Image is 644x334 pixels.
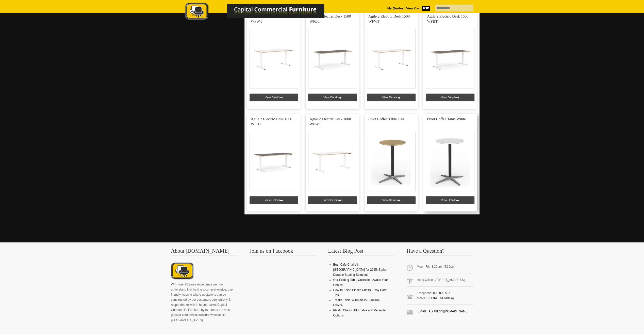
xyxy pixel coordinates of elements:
a: View Cart0 [405,7,430,10]
a: Our Folding Table Collection Awaits Your Choice [333,278,388,287]
h3: About [DOMAIN_NAME] [171,248,238,256]
span: Freephone Mobile: [407,289,473,305]
h3: Join us on Facebook [250,248,316,256]
a: [EMAIL_ADDRESS][DOMAIN_NAME] [417,310,468,313]
a: How to Shine Plastic Chairs: Easy Care Tips [333,288,387,297]
img: Capital Commercial Furniture Logo [171,3,349,21]
a: [PHONE_NUMBER] [426,296,454,300]
strong: View Cart [406,7,430,10]
span: 0 [422,6,430,11]
a: 0800 800 507 [432,291,450,295]
span: Head Office: [STREET_ADDRESS]. [407,275,473,286]
a: Capital Commercial Furniture Logo [171,3,349,23]
a: My Quotes [387,7,404,10]
p: With over 20 years experience we now understand that having a comprehensive, user friendly websit... [171,282,238,323]
a: Best Cafe Chairs in [GEOGRAPHIC_DATA] for 2025: Stylish, Durable Seating Solutions [333,263,388,277]
img: About CCFNZ Logo [171,262,193,280]
a: Plastic Chairs: Affordable and Versatile Options [333,309,386,317]
iframe: fb:page Facebook Social Plugin [250,262,316,318]
span: Mon - Fri: 8:30am - 5:30pm. [407,262,473,273]
a: Trestle Table: A Timeless Furniture Choice [333,298,379,307]
h3: Latest Blog Post [328,248,394,256]
h3: Have a Question? [407,248,473,256]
